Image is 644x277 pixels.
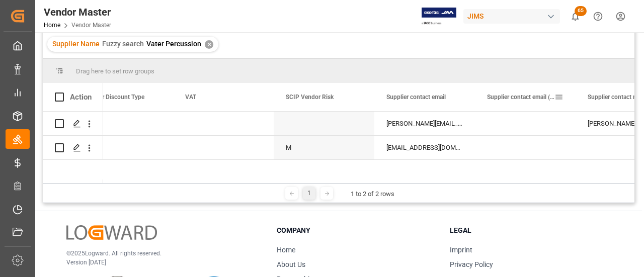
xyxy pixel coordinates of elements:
[374,136,475,159] div: [EMAIL_ADDRESS][DOMAIN_NAME]
[386,94,446,101] span: Supplier contact email
[450,260,493,268] a: Privacy Policy
[351,189,394,199] div: 1 to 2 of 2 rows
[286,94,334,101] span: SCIP Vendor Risk
[450,225,611,236] h3: Legal
[422,8,456,25] img: Exertis%20JAM%20-%20Email%20Logo.jpg_1722504956.jpg
[205,40,213,49] div: ✕
[277,246,295,254] a: Home
[487,94,554,101] span: Supplier contact email (CCed)
[277,225,438,236] h3: Company
[303,187,315,200] div: 1
[277,260,305,268] a: About Us
[450,246,472,254] a: Imprint
[463,7,564,26] button: JIMS
[52,40,100,48] span: Supplier Name
[575,6,587,16] span: 65
[185,94,196,101] span: VAT
[587,5,609,28] button: Help Center
[564,5,587,28] button: show 65 new notifications
[44,5,111,20] div: Vendor Master
[44,22,60,29] a: Home
[43,112,103,136] div: Press SPACE to select this row.
[66,249,252,258] p: © 2025 Logward. All rights reserved.
[76,67,154,75] span: Drag here to set row groups
[102,40,144,48] span: Fuzzy search
[85,94,144,101] span: Vendor Discount Type
[43,136,103,160] div: Press SPACE to select this row.
[66,258,252,267] p: Version [DATE]
[463,9,560,24] div: JIMS
[286,136,362,159] div: M
[374,112,475,135] div: [PERSON_NAME][EMAIL_ADDRESS][DOMAIN_NAME];[PERSON_NAME][EMAIL_ADDRESS][DOMAIN_NAME]
[66,225,157,240] img: Logward Logo
[70,93,92,102] div: Action
[146,40,201,48] span: Vater Percussion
